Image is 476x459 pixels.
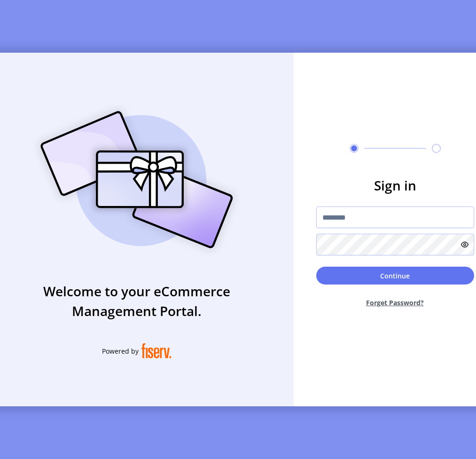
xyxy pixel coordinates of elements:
button: Continue [316,267,474,285]
img: card_Illustration.svg [26,101,247,259]
span: Powered by [102,346,139,356]
h3: Sign in [316,175,474,195]
button: Forget Password? [316,290,474,315]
